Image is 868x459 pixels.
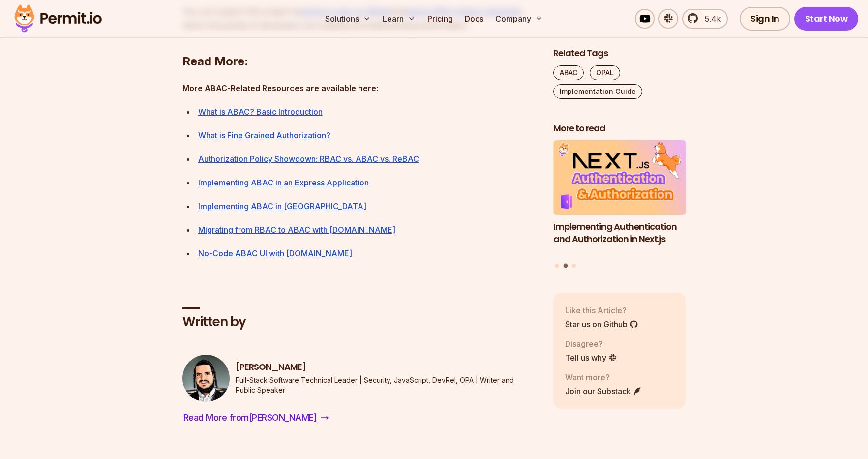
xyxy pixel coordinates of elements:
button: Go to slide 1 [555,264,559,268]
a: Implementing ABAC in an Express Application [198,178,369,187]
a: Implementing ABAC in [GEOGRAPHIC_DATA] [198,201,366,211]
a: What is ABAC? Basic Introduction [198,107,323,117]
a: Sign In [740,7,790,31]
a: Pricing [423,9,457,29]
button: Company [491,9,547,29]
button: Go to slide 2 [563,264,568,268]
a: What is Fine Grained Authorization? [198,130,330,140]
a: Implementation Guide [553,84,642,99]
a: 5.4k [682,9,728,29]
h2: Related Tags [553,47,686,60]
button: Go to slide 3 [572,264,576,268]
h3: [PERSON_NAME] [236,361,538,373]
a: Migrating from RBAC to ABAC with [DOMAIN_NAME] [198,225,395,235]
h2: Written by [182,313,538,331]
a: Implementing Authentication and Authorization in Next.jsImplementing Authentication and Authoriza... [553,141,686,258]
a: No-Code ABAC UI with [DOMAIN_NAME] [198,248,352,258]
p: Full-Stack Software Technical Leader | Security, JavaScript, DevRel, OPA | Writer and Public Speaker [236,375,538,395]
button: Solutions [321,9,375,29]
h3: Implementing Authentication and Authorization in Next.js [553,221,686,245]
img: Gabriel L. Manor [182,355,230,402]
button: Learn [379,9,419,29]
a: ABAC [553,65,584,80]
img: Permit logo [10,2,106,35]
strong: More ABAC-Related Resources are available here: [182,83,378,93]
a: Join our Substack [565,385,642,397]
a: Star us on Github [565,318,638,330]
a: Authorization Policy Showdown: RBAC vs. ABAC vs. ReBAC [198,154,419,164]
p: Want more? [565,371,642,383]
a: Docs [461,9,487,29]
div: Posts [553,141,686,270]
a: Tell us why [565,352,617,364]
a: Read More from[PERSON_NAME] [182,410,330,426]
strong: Read More: [182,54,248,68]
span: 5.4k [699,13,721,25]
span: Read More from [PERSON_NAME] [183,411,317,425]
p: Disagree? [565,338,617,350]
h2: ⁠ [182,14,538,69]
p: Like this Article? [565,305,638,316]
a: OPAL [590,65,620,80]
a: Start Now [794,7,859,31]
li: 2 of 3 [553,141,686,258]
img: Implementing Authentication and Authorization in Next.js [553,141,686,215]
h2: More to read [553,122,686,135]
div: ⁠ [198,105,538,119]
